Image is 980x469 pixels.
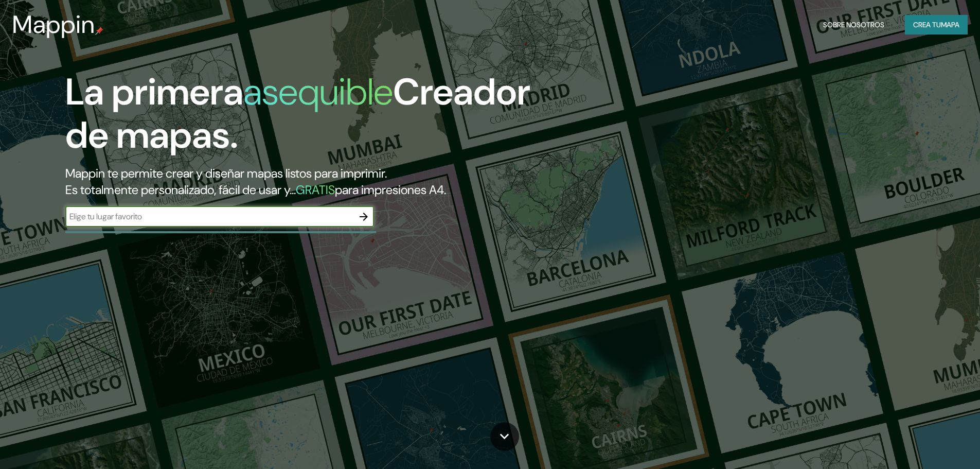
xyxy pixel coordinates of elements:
[65,68,530,159] font: Creador de mapas.
[335,182,446,198] font: para impresiones A4.
[65,182,296,198] font: Es totalmente personalizado, fácil de usar y...
[65,211,353,222] input: Elige tu lugar favorito
[12,8,95,41] font: Mappin
[941,20,959,29] font: mapa
[905,15,968,34] button: Crea tumapa
[913,20,941,29] font: Crea tu
[65,165,387,181] font: Mappin te permite crear y diseñar mapas listos para imprimir.
[823,20,884,29] font: Sobre nosotros
[296,182,335,198] font: GRATIS
[95,27,103,35] img: pin de mapeo
[243,68,393,116] font: asequible
[819,15,888,34] button: Sobre nosotros
[65,68,243,116] font: La primera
